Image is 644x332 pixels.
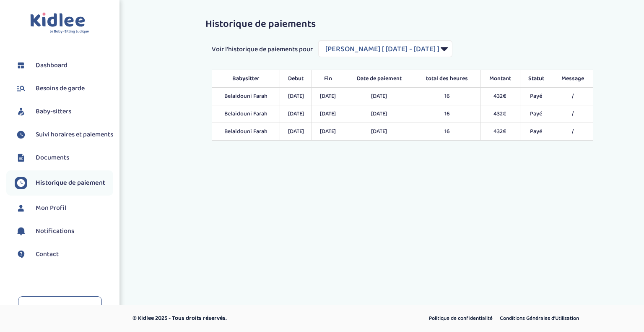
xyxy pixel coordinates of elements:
img: notification.svg [15,225,27,238]
td: Payé [520,88,552,105]
span: Notifications [36,226,74,236]
img: suivihoraire.svg [15,128,27,141]
td: / [552,123,593,141]
th: Message [552,70,593,88]
th: Debut [280,70,312,88]
td: [DATE] [280,105,312,123]
img: documents.svg [15,152,27,164]
h3: Historique de paiements [205,19,600,30]
span: Dashboard [36,60,68,71]
img: profil.svg [15,202,27,214]
a: Besoins de garde [15,82,113,95]
td: / [552,88,593,105]
td: [DATE] [344,88,414,105]
span: Mon Profil [36,203,66,213]
img: dashboard.svg [15,59,27,72]
a: Historique de paiement [15,177,113,189]
th: Babysitter [212,70,280,88]
img: besoin.svg [15,82,27,95]
td: [DATE] [312,88,344,105]
img: babysitters.svg [15,105,27,118]
td: 432€ [480,105,520,123]
span: Contact [36,249,59,259]
td: Belaidouni Farah [212,88,280,105]
td: [DATE] [280,123,312,141]
span: Suivi horaires et paiements [36,130,113,140]
td: [DATE] [344,123,414,141]
span: Besoins de garde [36,84,85,94]
a: Baby-sitters [15,105,113,118]
img: logo.svg [30,13,89,34]
span: Documents [36,153,69,163]
th: Montant [480,70,520,88]
td: Payé [520,123,552,141]
a: Se déconnecter [18,296,102,319]
td: Belaidouni Farah [212,123,280,141]
a: Dashboard [15,59,113,72]
th: Statut [520,70,552,88]
a: Politique de confidentialité [426,313,496,324]
img: contact.svg [15,248,27,261]
th: Date de paiement [344,70,414,88]
p: © Kidlee 2025 - Tous droits réservés. [132,314,358,323]
a: Suivi horaires et paiements [15,128,113,141]
a: Conditions Générales d’Utilisation [497,313,582,324]
td: 432€ [480,123,520,141]
td: Belaidouni Farah [212,105,280,123]
th: Fin [312,70,344,88]
img: suivihoraire.svg [15,177,27,189]
span: Historique de paiement [36,178,105,188]
th: total des heures [414,70,480,88]
span: Voir l'historique de paiements pour [212,44,313,55]
a: Notifications [15,225,113,238]
a: Documents [15,152,113,164]
td: / [552,105,593,123]
td: [DATE] [312,123,344,141]
td: Payé [520,105,552,123]
td: 16 [414,105,480,123]
a: Mon Profil [15,202,113,214]
a: Contact [15,248,113,261]
td: [DATE] [280,88,312,105]
td: 16 [414,123,480,141]
td: 16 [414,88,480,105]
td: 432€ [480,88,520,105]
td: [DATE] [344,105,414,123]
td: [DATE] [312,105,344,123]
span: Baby-sitters [36,107,71,117]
